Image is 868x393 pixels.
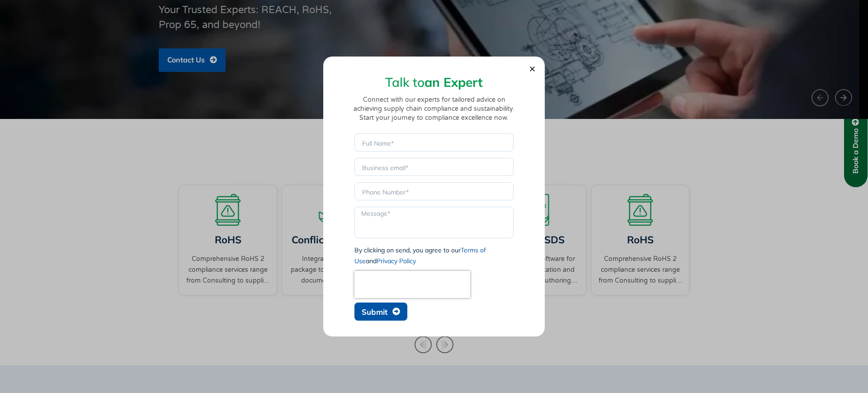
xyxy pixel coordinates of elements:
button: Submit [354,303,407,321]
h2: Talk to [350,76,518,89]
strong: an Expert [425,74,483,90]
div: By clicking on send, you agree to our and [354,245,514,266]
p: Connect with our experts for tailored advice on achieving supply chain compliance and sustainabil... [350,95,518,123]
span: Submit [362,308,387,316]
iframe: reCAPTCHA [354,271,470,298]
input: Full Name* [354,133,514,152]
a: Privacy Policy [377,257,416,265]
a: Close [529,66,536,72]
input: Business email* [354,158,514,176]
input: Only numbers and phone characters (#, -, *, etc) are accepted. [354,182,514,200]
